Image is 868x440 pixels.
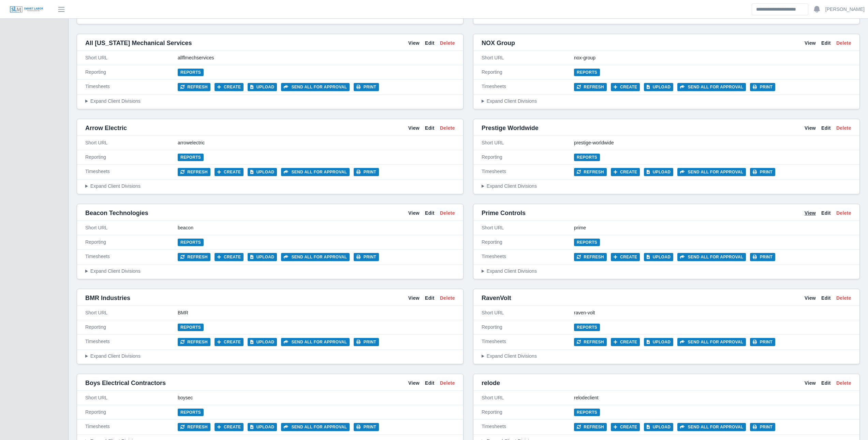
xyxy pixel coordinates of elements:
[215,338,244,346] button: Create
[482,409,574,416] div: Reporting
[574,423,607,431] button: Refresh
[677,423,746,431] button: Send all for approval
[574,324,600,331] a: Reports
[178,168,210,176] button: Refresh
[281,168,350,176] button: Send all for approval
[574,224,851,231] div: prime
[85,338,178,346] div: Timesheets
[215,83,244,91] button: Create
[482,253,574,261] div: Timesheets
[85,253,178,261] div: Timesheets
[425,40,435,47] a: Edit
[354,423,379,431] button: Print
[248,168,277,176] button: Upload
[85,123,127,133] span: Arrow Electric
[482,38,515,48] span: NOX Group
[440,125,455,132] a: Delete
[85,268,455,275] summary: Expand Client Divisions
[85,394,178,401] div: Short URL
[354,168,379,176] button: Print
[482,353,851,360] summary: Expand Client Divisions
[821,210,831,217] a: Edit
[482,423,574,431] div: Timesheets
[644,168,673,176] button: Upload
[178,309,455,316] div: BMR
[836,210,851,217] a: Delete
[178,83,210,91] button: Refresh
[482,98,851,105] summary: Expand Client Divisions
[248,423,277,431] button: Upload
[248,83,277,91] button: Upload
[750,168,775,176] button: Print
[805,295,816,302] a: View
[425,380,435,387] a: Edit
[482,154,574,161] div: Reporting
[178,54,455,61] div: allflmechservices
[85,139,178,146] div: Short URL
[85,168,178,176] div: Timesheets
[425,210,435,217] a: Edit
[482,309,574,316] div: Short URL
[574,239,600,246] a: Reports
[482,268,851,275] summary: Expand Client Divisions
[248,338,277,346] button: Upload
[408,380,420,387] a: View
[482,293,511,303] span: RavenVolt
[178,338,210,346] button: Refresh
[248,253,277,261] button: Upload
[482,378,500,388] span: relode
[85,353,455,360] summary: Expand Client Divisions
[611,83,640,91] button: Create
[821,125,831,132] a: Edit
[482,54,574,61] div: Short URL
[750,423,775,431] button: Print
[611,423,640,431] button: Create
[440,210,455,217] a: Delete
[354,338,379,346] button: Print
[408,210,420,217] a: View
[85,69,178,76] div: Reporting
[644,423,673,431] button: Upload
[482,83,574,91] div: Timesheets
[482,239,574,246] div: Reporting
[178,409,204,416] a: Reports
[644,83,673,91] button: Upload
[821,40,831,47] a: Edit
[85,224,178,231] div: Short URL
[178,69,204,76] a: Reports
[750,338,775,346] button: Print
[574,154,600,161] a: Reports
[482,224,574,231] div: Short URL
[354,253,379,261] button: Print
[805,380,816,387] a: View
[482,208,526,218] span: Prime Controls
[750,253,775,261] button: Print
[425,295,435,302] a: Edit
[482,183,851,190] summary: Expand Client Divisions
[85,183,455,190] summary: Expand Client Divisions
[836,125,851,132] a: Delete
[354,83,379,91] button: Print
[85,239,178,246] div: Reporting
[644,338,673,346] button: Upload
[574,338,607,346] button: Refresh
[574,309,851,316] div: raven-volt
[611,168,640,176] button: Create
[85,208,148,218] span: Beacon Technologies
[574,168,607,176] button: Refresh
[408,295,420,302] a: View
[85,54,178,61] div: Short URL
[836,40,851,47] a: Delete
[215,168,244,176] button: Create
[281,253,350,261] button: Send all for approval
[677,168,746,176] button: Send all for approval
[482,394,574,401] div: Short URL
[178,423,210,431] button: Refresh
[215,423,244,431] button: Create
[425,125,435,132] a: Edit
[482,69,574,76] div: Reporting
[482,168,574,176] div: Timesheets
[440,295,455,302] a: Delete
[805,40,816,47] a: View
[85,309,178,316] div: Short URL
